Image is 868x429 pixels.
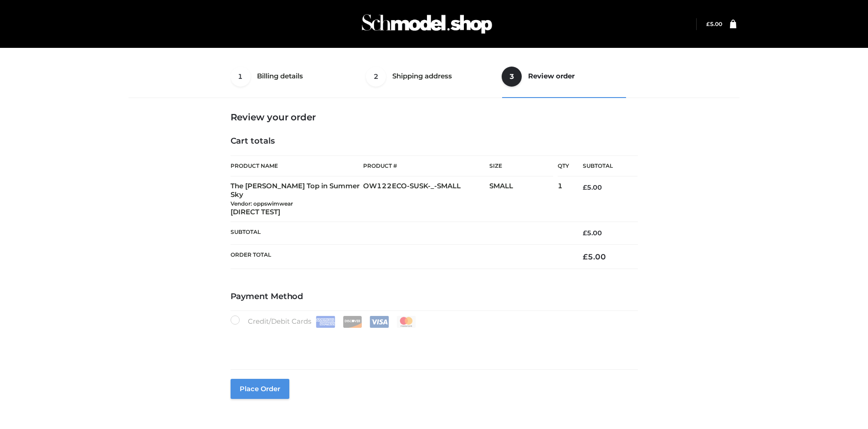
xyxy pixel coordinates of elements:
small: Vendor: oppswimwear [231,200,293,207]
bdi: 5.00 [583,183,602,191]
h3: Review your order [231,112,638,123]
span: £ [706,21,710,27]
th: Subtotal [569,156,637,176]
a: £5.00 [706,21,722,27]
th: Order Total [231,244,570,269]
span: £ [583,252,588,261]
th: Product Name [231,155,364,176]
td: SMALL [489,176,558,222]
th: Size [489,156,553,176]
h4: Payment Method [231,292,638,302]
span: £ [583,229,587,237]
td: 1 [558,176,569,222]
img: Amex [316,316,335,328]
img: Schmodel Admin 964 [359,6,495,42]
button: Place order [231,379,289,399]
td: The [PERSON_NAME] Top in Summer Sky [DIRECT TEST] [231,176,364,222]
span: £ [583,183,587,191]
th: Qty [558,155,569,176]
img: Visa [370,316,389,328]
h4: Cart totals [231,136,638,146]
iframe: Secure payment input frame [229,326,636,359]
bdi: 5.00 [583,252,606,261]
img: Mastercard [396,316,416,328]
th: Product # [363,155,489,176]
img: Discover [343,316,362,328]
label: Credit/Debit Cards [231,315,417,328]
bdi: 5.00 [583,229,602,237]
td: OW122ECO-SUSK-_-SMALL [363,176,489,222]
bdi: 5.00 [706,21,722,27]
th: Subtotal [231,222,570,244]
